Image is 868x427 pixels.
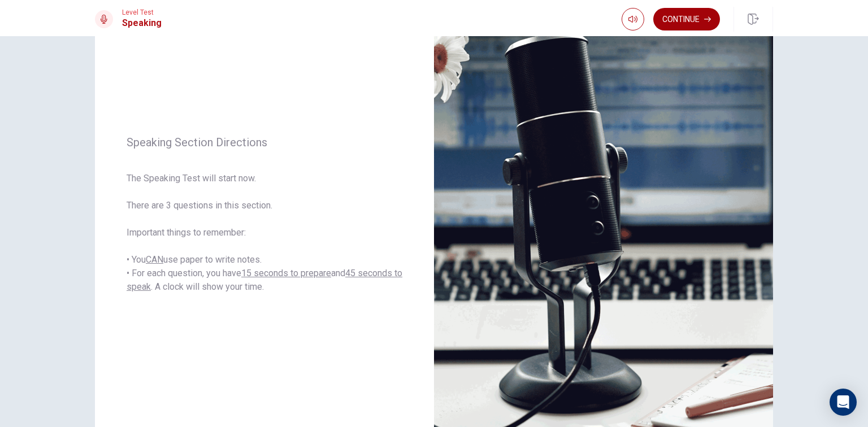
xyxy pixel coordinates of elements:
button: Continue [653,8,720,30]
span: Speaking Section Directions [127,136,402,149]
u: 15 seconds to prepare [241,268,331,278]
div: Open Intercom Messenger [830,389,857,416]
span: Level Test [122,8,162,16]
span: The Speaking Test will start now. There are 3 questions in this section. Important things to reme... [127,172,402,294]
u: CAN [146,254,163,265]
h1: Speaking [122,16,162,30]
